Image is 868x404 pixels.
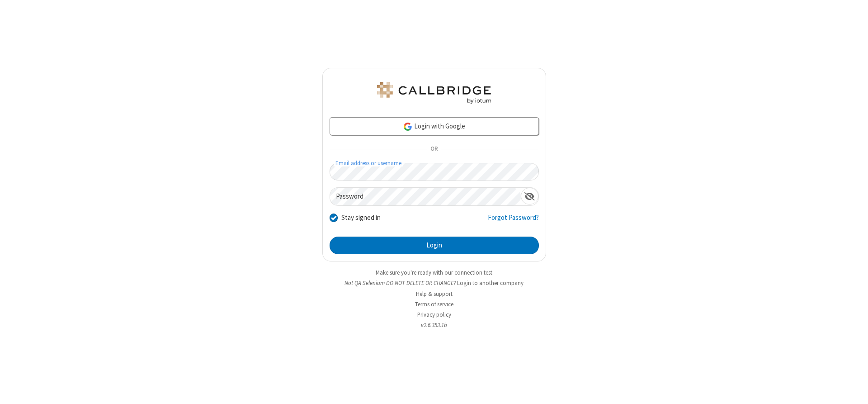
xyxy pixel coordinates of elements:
[488,213,539,230] a: Forgot Password?
[415,300,453,308] a: Terms of service
[341,213,381,223] label: Stay signed in
[330,188,521,205] input: Password
[330,117,539,135] a: Login with Google
[330,237,539,255] button: Login
[403,122,413,132] img: google-icon.png
[376,269,492,276] a: Make sure you're ready with our connection test
[417,311,451,318] a: Privacy policy
[457,279,524,287] button: Login to another company
[322,279,546,287] li: Not QA Selenium DO NOT DELETE OR CHANGE?
[521,188,538,204] div: Show password
[375,82,493,104] img: QA Selenium DO NOT DELETE OR CHANGE
[322,321,546,329] li: v2.6.353.1b
[416,290,453,298] a: Help & support
[427,143,441,156] span: OR
[330,163,539,181] input: Email address or username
